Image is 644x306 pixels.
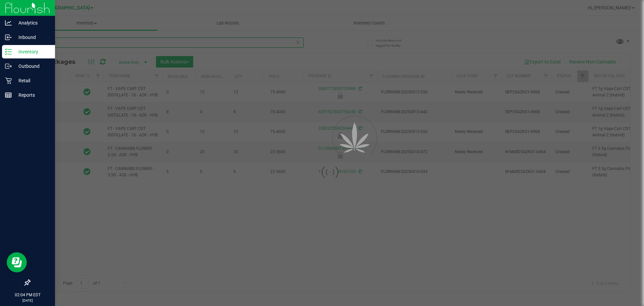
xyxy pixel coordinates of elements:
[12,48,52,56] p: Inventory
[12,91,52,99] p: Reports
[12,62,52,70] p: Outbound
[5,34,12,41] inline-svg: Inbound
[5,77,12,84] inline-svg: Retail
[12,77,52,85] p: Retail
[7,252,27,272] iframe: Resource center
[3,298,52,303] p: [DATE]
[12,33,52,41] p: Inbound
[12,19,52,27] p: Analytics
[5,63,12,70] inline-svg: Outbound
[5,92,12,98] inline-svg: Reports
[5,48,12,55] inline-svg: Inventory
[5,19,12,26] inline-svg: Analytics
[3,292,52,298] p: 02:04 PM EDT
